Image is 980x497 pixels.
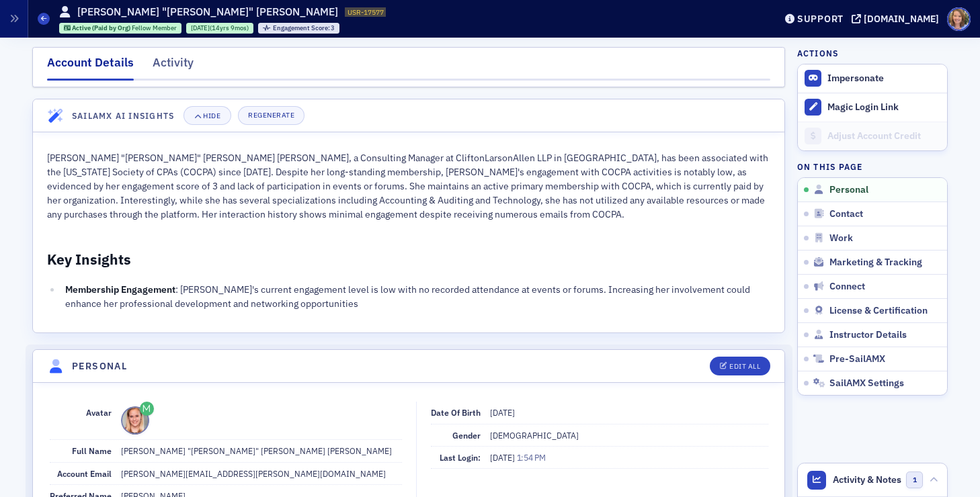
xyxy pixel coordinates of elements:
[72,24,132,32] span: Active (Paid by Org)
[153,54,194,79] div: Activity
[64,24,177,32] a: Active (Paid by Org) Fellow Member
[797,47,839,59] h4: Actions
[203,112,220,120] div: Hide
[827,130,940,142] div: Adjust Account Credit
[77,5,338,19] h1: [PERSON_NAME] "[PERSON_NAME]" [PERSON_NAME]
[829,184,868,196] span: Personal
[490,452,517,463] span: [DATE]
[797,13,844,25] div: Support
[829,353,885,365] span: Pre-SailAMX
[440,452,481,463] span: Last Login:
[183,106,231,125] button: Hide
[72,445,112,456] span: Full Name
[238,106,304,125] button: Regenerate
[47,250,770,269] h2: Key Insights
[273,24,331,32] span: Engagement Score :
[829,377,904,390] span: SailAMX Settings
[47,54,134,81] div: Account Details
[864,13,939,25] div: [DOMAIN_NAME]
[517,452,546,463] span: 1:54 PM
[829,281,865,293] span: Connect
[431,407,481,418] span: Date of Birth
[59,23,182,34] div: Active (Paid by Org): Active (Paid by Org): Fellow Member
[121,463,402,484] dd: [PERSON_NAME][EMAIL_ADDRESS][PERSON_NAME][DOMAIN_NAME]
[906,471,923,488] span: 1
[829,305,928,317] span: License & Certification
[65,283,175,296] strong: Membership Engagement
[490,407,515,418] span: [DATE]
[86,407,112,418] span: Avatar
[191,24,249,32] div: (14yrs 9mos)
[827,73,884,85] button: Impersonate
[833,473,901,487] span: Activity & Notes
[57,468,112,479] span: Account Email
[121,440,402,461] dd: [PERSON_NAME] "[PERSON_NAME]" [PERSON_NAME] [PERSON_NAME]
[947,7,971,31] span: Profile
[186,23,253,34] div: 2010-11-30 00:00:00
[829,257,922,269] span: Marketing & Tracking
[798,122,947,150] a: Adjust Account Credit
[798,93,947,122] button: Magic Login Link
[829,232,853,244] span: Work
[729,363,760,370] div: Edit All
[61,283,770,311] li: : [PERSON_NAME]'s current engagement level is low with no recorded attendance at events or forums...
[47,151,770,222] p: [PERSON_NAME] "[PERSON_NAME]" [PERSON_NAME] [PERSON_NAME], a Consulting Manager at CliftonLarsonA...
[829,208,863,220] span: Contact
[191,24,210,32] span: [DATE]
[827,101,940,114] div: Magic Login Link
[490,424,768,446] dd: [DEMOGRAPHIC_DATA]
[132,24,177,32] span: Fellow Member
[72,359,127,373] h4: Personal
[273,25,335,32] div: 3
[797,161,948,173] h4: On this page
[710,357,770,375] button: Edit All
[852,14,944,24] button: [DOMAIN_NAME]
[258,23,339,34] div: Engagement Score: 3
[348,7,384,17] span: USR-17577
[452,430,481,441] span: Gender
[829,329,907,341] span: Instructor Details
[72,109,174,122] h4: SailAMX AI Insights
